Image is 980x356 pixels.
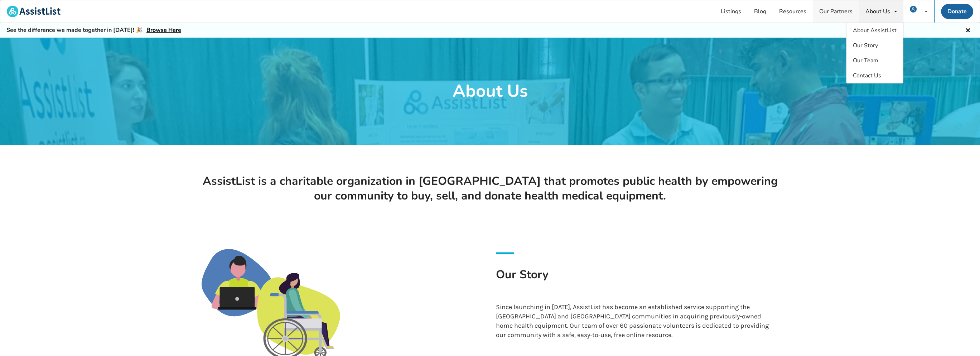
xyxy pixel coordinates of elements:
span: About AssistList [853,27,897,34]
h5: See the difference we made together in [DATE]! 🎉 [6,27,181,34]
p: Since launching in [DATE], AssistList has become an established service supporting the [GEOGRAPHI... [496,303,778,340]
h1: About Us [453,80,528,102]
a: Browse Here [146,26,181,34]
div: About Us [865,9,890,14]
a: Blog [748,0,773,23]
a: Resources [773,0,813,23]
img: man_with_laptop [202,249,274,317]
span: Our Team [853,57,878,64]
a: Listings [714,0,748,23]
span: Our Story [853,42,878,49]
h1: Our Story [496,267,778,297]
span: Contact Us [853,72,881,80]
img: assistlist-logo [7,6,61,17]
img: user icon [910,6,917,13]
a: Donate [941,4,973,19]
h1: AssistList is a charitable organization in [GEOGRAPHIC_DATA] that promotes public health by empow... [196,174,784,203]
a: Our Partners [813,0,859,23]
